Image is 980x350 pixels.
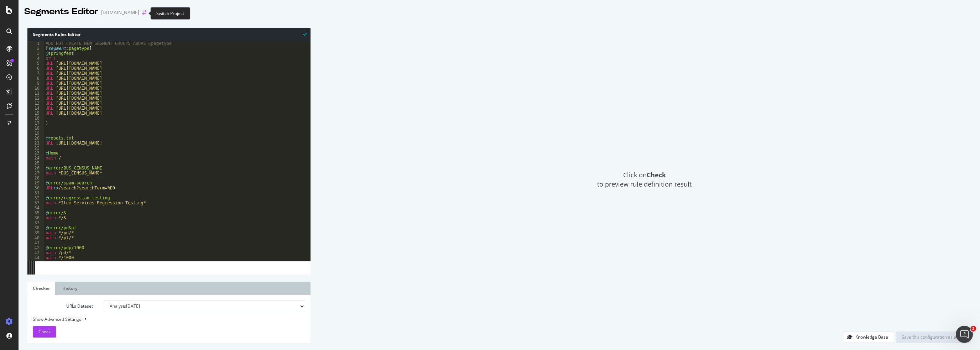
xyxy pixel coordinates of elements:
[27,235,44,240] div: 40
[27,176,44,181] div: 28
[27,61,44,66] div: 5
[27,161,44,166] div: 25
[27,51,44,56] div: 3
[27,141,44,146] div: 21
[27,316,300,323] div: Show Advanced Settings
[27,300,98,312] label: URLs Dataset
[27,71,44,76] div: 7
[27,91,44,96] div: 11
[24,6,98,18] div: Segments Editor
[27,101,44,106] div: 13
[27,76,44,81] div: 8
[303,31,307,37] span: Syntax is valid
[27,131,44,136] div: 19
[27,225,44,230] div: 38
[27,86,44,91] div: 10
[27,56,44,61] div: 4
[27,215,44,220] div: 36
[27,136,44,141] div: 20
[27,200,44,205] div: 33
[27,205,44,210] div: 34
[27,106,44,111] div: 14
[844,331,894,343] button: Knowledge Base
[647,171,666,179] strong: Check
[27,210,44,215] div: 35
[27,240,44,245] div: 41
[27,220,44,225] div: 37
[33,326,56,338] button: Check
[27,260,44,265] div: 45
[27,181,44,186] div: 29
[896,331,971,343] button: Save this configuration as active
[27,96,44,101] div: 12
[855,334,888,340] div: Knowledge Base
[142,10,146,15] div: arrow-right-arrow-left
[27,230,44,235] div: 39
[27,41,44,46] div: 1
[27,245,44,250] div: 42
[27,282,55,295] a: Checker
[101,9,139,16] div: [DOMAIN_NAME]
[27,111,44,116] div: 15
[38,329,51,335] span: Check
[27,151,44,156] div: 23
[27,28,311,41] div: Segments Rules Editor
[27,116,44,121] div: 16
[597,171,692,189] span: Click on to preview rule definition result
[844,334,894,340] a: Knowledge Base
[57,282,83,295] a: History
[27,81,44,86] div: 9
[27,66,44,71] div: 6
[27,121,44,126] div: 17
[970,326,976,331] span: 1
[27,186,44,190] div: 30
[27,166,44,171] div: 26
[27,195,44,200] div: 32
[27,126,44,131] div: 18
[27,250,44,255] div: 43
[956,326,973,343] iframe: Intercom live chat
[27,146,44,151] div: 22
[27,190,44,195] div: 31
[150,7,190,20] div: Switch Project
[27,156,44,161] div: 24
[27,171,44,176] div: 27
[27,46,44,51] div: 2
[27,255,44,260] div: 44
[902,334,965,340] div: Save this configuration as active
